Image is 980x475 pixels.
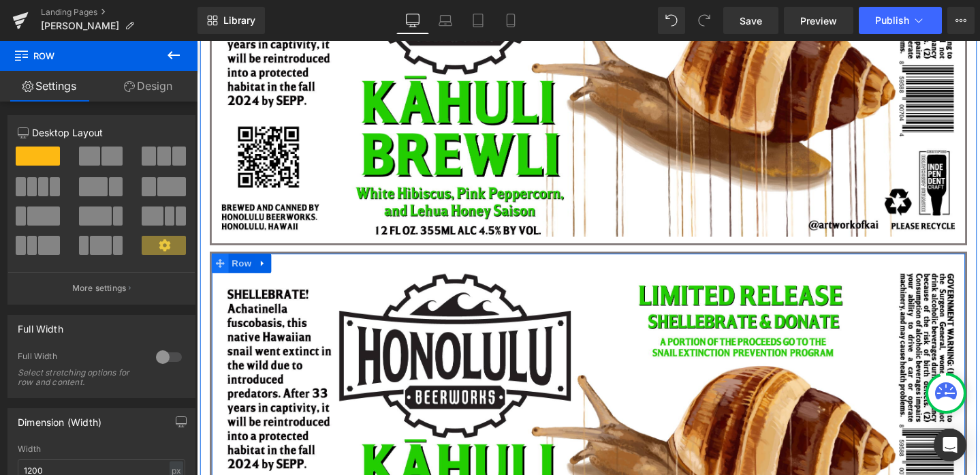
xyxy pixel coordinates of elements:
div: Width [18,444,185,454]
a: Expand / Collapse [61,224,78,245]
button: Redo [691,7,718,34]
span: [PERSON_NAME] [41,20,119,31]
span: Publish [875,15,909,26]
p: More settings [72,282,127,294]
a: Design [99,71,197,102]
p: Desktop Layout [18,125,185,140]
span: Library [223,14,255,27]
div: Dimension (Width) [18,409,101,428]
a: Preview [784,7,853,34]
span: Preview [800,14,837,28]
a: New Library [197,7,265,34]
div: Full Width [18,316,63,335]
div: Open Intercom Messenger [934,429,966,461]
button: Publish [859,7,942,34]
a: Mobile [494,7,527,34]
span: Row [14,41,150,71]
a: Desktop [396,7,429,34]
a: Laptop [429,7,462,34]
button: More [947,7,975,34]
button: Undo [658,7,685,34]
a: Landing Pages [41,7,197,18]
div: Full Width [18,351,142,365]
div: Select stretching options for row and content. [18,368,140,387]
span: Row [33,224,61,245]
span: Save [740,14,762,28]
a: Tablet [462,7,494,34]
button: More settings [8,272,195,304]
